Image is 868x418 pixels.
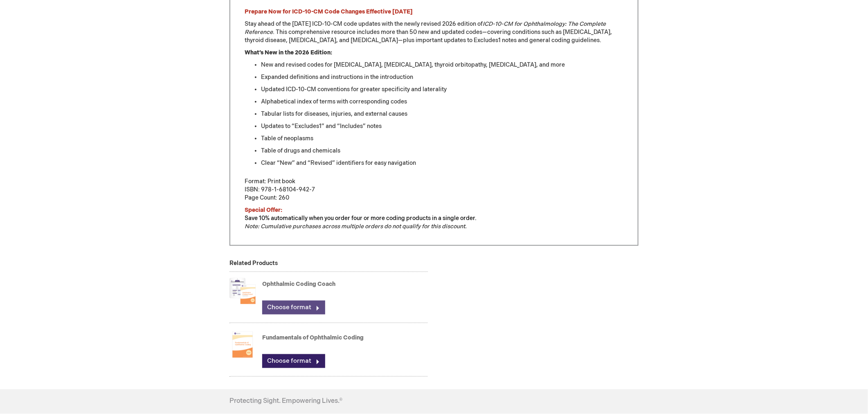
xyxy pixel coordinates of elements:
[261,85,623,94] li: Updated ICD-10-CM conventions for greater specificity and laterality
[261,61,623,69] li: New and revised codes for [MEDICAL_DATA], [MEDICAL_DATA], thyroid orbitopathy, [MEDICAL_DATA], an...
[229,398,342,405] h4: Protecting Sight. Empowering Lives.®
[245,8,413,15] strong: Prepare Now for ICD-10-CM Code Changes Effective [DATE]
[261,110,623,118] li: Tabular lists for diseases, injuries, and external causes
[262,281,335,288] a: Ophthalmic Coding Coach
[229,275,256,308] img: Ophthalmic Coding Coach
[262,301,325,315] a: Choose format
[261,98,623,106] li: Alphabetical index of terms with corresponding codes
[261,147,623,155] li: Table of drugs and chemicals
[261,135,623,143] li: Table of neoplasms
[229,260,278,267] strong: Related Products
[261,73,623,81] li: Expanded definitions and instructions in the introduction
[245,215,477,222] span: Save 10% automatically when you order four or more coding products in a single order.
[245,20,623,45] p: Stay ahead of the [DATE] ICD-10-CM code updates with the newly revised 2026 edition of . This com...
[245,223,467,230] em: Note: Cumulative purchases across multiple orders do not qualify for this discount.
[245,49,332,56] strong: What’s New in the 2026 Edition:
[245,178,623,202] p: Format: Print book ISBN: 978-1-68104-942-7 Page Count: 260
[262,334,364,341] a: Fundamentals of Ophthalmic Coding
[245,207,282,213] span: Special Offer:
[261,122,623,130] li: Updates to “Excludes1” and “Includes” notes
[262,354,325,368] a: Choose format
[261,159,623,167] li: Clear “New” and “Revised” identifiers for easy navigation
[229,328,256,361] img: Fundamentals of Ophthalmic Coding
